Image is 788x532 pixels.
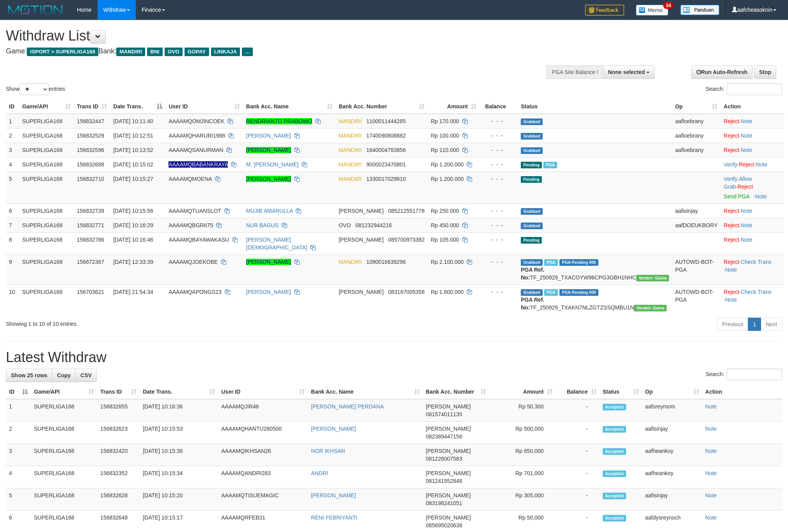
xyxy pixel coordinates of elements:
[705,514,717,521] a: Note
[97,488,140,511] td: 156832628
[521,133,543,140] span: Grabbed
[169,118,224,124] span: AAAAMQOMJINCOEK
[355,222,392,228] span: Copy 081232944216 to clipboard
[6,171,19,203] td: 5
[366,259,406,265] span: Copy 1090016639296 to clipboard
[426,403,471,410] span: [PERSON_NAME]
[489,422,556,444] td: Rp 500,000
[339,208,383,214] span: [PERSON_NAME]
[19,99,74,114] th: Game/API: activate to sort column ascending
[741,118,753,124] a: Note
[211,48,240,56] span: LINKAJA
[77,176,104,182] span: 156832710
[19,203,74,218] td: SUPERLIGA168
[218,444,308,466] td: AAAAMQIKHSAN26
[97,385,140,399] th: Trans ID: activate to sort column ascending
[242,48,252,56] span: ...
[483,207,515,215] div: - - -
[311,470,328,476] a: ANDRI
[339,289,383,295] span: [PERSON_NAME]
[521,289,543,296] span: Grabbed
[603,470,626,477] span: Accepted
[6,28,518,44] h1: Withdraw List
[165,48,183,56] span: OVO
[19,171,74,203] td: SUPERLIGA168
[756,161,768,168] a: Note
[724,176,737,182] a: Verify
[603,404,626,410] span: Accepted
[636,275,669,281] span: Vendor URL: https://trx31.1velocity.biz
[518,99,672,114] th: Status
[366,161,406,168] span: Copy 9000023470801 to clipboard
[724,161,737,168] a: Verify
[335,99,428,114] th: Bank Acc. Number: activate to sort column ascending
[311,448,345,454] a: NOR IKHSAN
[218,466,308,488] td: AAAAMQANDRI283
[672,143,721,157] td: aafloebrany
[431,176,463,182] span: Rp 1.200.000
[431,161,463,168] span: Rp 1.200.000
[483,258,515,266] div: - - -
[339,222,351,228] span: OVO
[246,133,291,139] a: [PERSON_NAME]
[724,133,739,139] a: Reject
[339,237,383,243] span: [PERSON_NAME]
[19,128,74,143] td: SUPERLIGA168
[113,259,153,265] span: [DATE] 12:33:39
[19,232,74,255] td: SUPERLIGA168
[672,203,721,218] td: aafisinjay
[724,147,739,153] a: Reject
[140,422,218,444] td: [DATE] 10:15:53
[169,176,211,182] span: AAAAMQMOENA
[6,4,65,16] img: MOTION_logo.png
[706,83,782,95] label: Search:
[113,208,153,214] span: [DATE] 10:15:56
[489,385,556,399] th: Amount: activate to sort column ascending
[521,118,543,125] span: Grabbed
[431,237,459,243] span: Rp 105.000
[169,147,223,153] span: AAAAMQSANURMAN
[543,162,557,168] span: Marked by aafsoycanthlai
[113,222,153,228] span: [DATE] 10:16:29
[603,493,626,499] span: Accepted
[636,5,669,16] img: Button%20Memo.svg
[741,222,753,228] a: Note
[721,203,784,218] td: ·
[559,289,598,296] span: PGA Pending
[6,83,65,95] label: Show entries
[311,492,356,498] a: [PERSON_NAME]
[243,99,335,114] th: Bank Acc. Name: activate to sort column ascending
[140,385,218,399] th: Date Trans.: activate to sort column ascending
[521,259,543,266] span: Grabbed
[672,99,721,114] th: Op: activate to sort column ascending
[426,470,471,476] span: [PERSON_NAME]
[426,478,462,484] span: Copy 081241552848 to clipboard
[311,403,384,410] a: [PERSON_NAME] PERDANA
[57,372,71,378] span: Copy
[6,369,52,382] a: Show 25 rows
[388,289,424,295] span: Copy 083167005358 to clipboard
[483,117,515,125] div: - - -
[556,444,600,466] td: -
[603,426,626,433] span: Accepted
[705,403,717,410] a: Note
[672,218,721,232] td: aafDOEUKBORY
[518,255,672,285] td: TF_250929_TXACOYW96CPG3GBH1NHC
[97,422,140,444] td: 156832623
[544,259,558,266] span: Marked by aafsengchandara
[19,143,74,157] td: SUPERLIGA168
[140,488,218,511] td: [DATE] 10:15:20
[521,237,542,244] span: Pending
[140,466,218,488] td: [DATE] 10:15:34
[705,492,717,498] a: Note
[169,289,221,295] span: AAAAMQAPONGS23
[6,232,19,255] td: 8
[483,221,515,229] div: - - -
[672,285,721,315] td: AUTOWD-BOT-PGA
[169,161,228,168] span: Nama rekening ada tanda titik/strip, harap diedit
[483,161,515,168] div: - - -
[431,259,463,265] span: Rp 2.100.000
[724,118,739,124] a: Reject
[6,99,19,114] th: ID
[702,385,782,399] th: Action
